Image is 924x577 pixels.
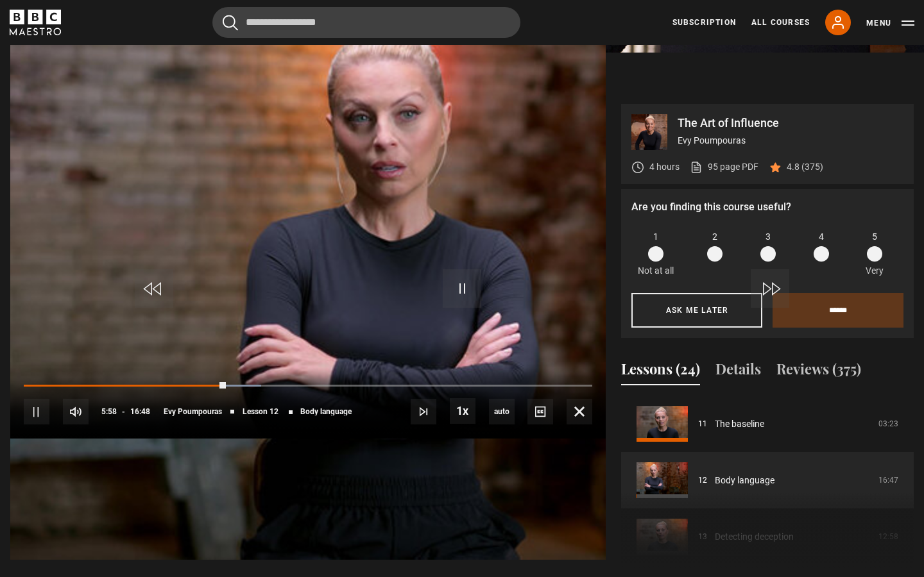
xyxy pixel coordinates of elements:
span: Body language [300,408,352,415]
p: Evy Poumpouras [678,134,903,147]
span: 4 [819,230,824,244]
button: Submit the search query [223,15,238,31]
a: 95 page PDF [690,160,758,174]
p: Not at all [638,264,674,278]
a: All Courses [751,17,810,28]
p: Are you finding this course useful? [631,199,903,215]
video-js: Video Player [10,104,606,439]
button: Fullscreen [567,399,592,424]
button: Captions [527,399,553,424]
span: 5 [872,230,877,244]
p: The Art of Influence [678,117,903,129]
button: Lessons (24) [621,358,700,385]
button: Pause [24,399,49,424]
span: - [122,407,125,416]
button: Toggle navigation [866,17,914,29]
span: 5:58 [101,400,117,423]
span: Lesson 12 [243,408,278,415]
span: 1 [653,230,658,244]
p: 4.8 (375) [787,160,823,174]
span: 16:48 [130,400,150,423]
span: Evy Poumpouras [164,408,222,415]
input: Search [212,7,520,38]
a: Body language [715,474,774,487]
button: Next Lesson [411,399,436,424]
a: The baseline [715,417,764,431]
span: 3 [766,230,771,244]
p: Very [862,264,887,278]
p: 4 hours [649,160,680,174]
span: 2 [712,230,717,244]
span: auto [489,399,515,424]
div: Progress Bar [24,385,592,387]
svg: BBC Maestro [10,10,61,35]
div: Current quality: 1080p [489,399,515,424]
button: Playback Rate [450,398,475,424]
a: Subscription [672,17,736,28]
button: Mute [63,399,89,424]
button: Ask me later [631,293,762,328]
button: Details [715,358,761,385]
button: Reviews (375) [776,358,861,385]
